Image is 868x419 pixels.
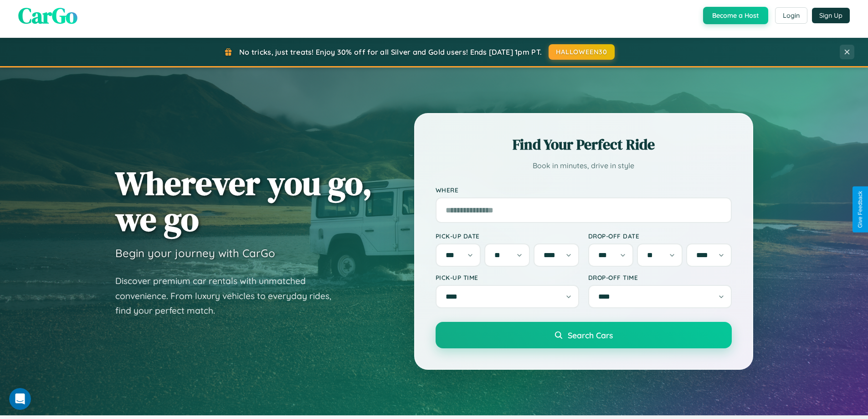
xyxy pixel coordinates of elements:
span: CarGo [18,0,77,31]
span: Search Cars [568,330,613,340]
button: Sign Up [812,8,850,23]
p: Book in minutes, drive in style [436,159,732,172]
label: Drop-off Time [588,274,732,281]
button: Become a Host [703,7,768,24]
button: Search Cars [436,322,732,348]
label: Pick-up Time [436,274,579,281]
label: Where [436,186,732,194]
span: No tricks, just treats! Enjoy 30% off for all Silver and Gold users! Ends [DATE] 1pm PT. [239,47,542,57]
h1: Wherever you go, we go [115,165,372,237]
label: Pick-up Date [436,232,579,240]
div: Give Feedback [857,191,863,228]
h3: Begin your journey with CarGo [115,246,275,260]
iframe: Intercom live chat [9,388,31,410]
button: HALLOWEEN30 [549,44,615,60]
h2: Find Your Perfect Ride [436,134,732,155]
p: Discover premium car rentals with unmatched convenience. From luxury vehicles to everyday rides, ... [115,274,343,318]
label: Drop-off Date [588,232,732,240]
button: Login [775,7,807,24]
